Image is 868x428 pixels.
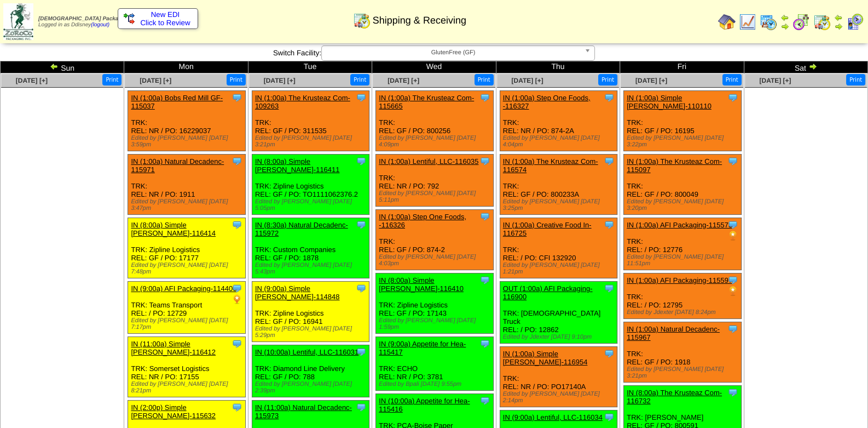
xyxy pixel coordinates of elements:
[387,77,419,84] span: [DATE] [+]
[727,387,738,398] img: Tooltip
[759,77,791,84] a: [DATE] [+]
[503,413,603,421] a: IN (9:00a) Lentiful, LLC-116034
[131,221,216,237] a: IN (8:00a) Simple [PERSON_NAME]-116414
[792,13,810,31] img: calendarblend.gif
[503,391,617,404] div: Edited by [PERSON_NAME] [DATE] 2:14pm
[479,395,490,406] img: Tooltip
[252,218,369,278] div: TRK: Custom Companies REL: GF / PO: 1878
[379,157,478,166] a: IN (1:00a) Lentiful, LLC-116035
[627,198,740,212] div: Edited by [PERSON_NAME] [DATE] 3:20pm
[379,135,493,148] div: Edited by [PERSON_NAME] [DATE] 4:09pm
[128,155,245,215] div: TRK: REL: NR / PO: 1911
[3,3,33,40] img: zoroco-logo-small.webp
[232,156,242,167] img: Tooltip
[131,262,245,275] div: Edited by [PERSON_NAME] [DATE] 7:48pm
[627,389,722,405] a: IN (8:00a) The Krusteaz Com-116732
[496,61,620,73] td: Thu
[846,13,864,31] img: calendarcustomer.gif
[627,157,722,174] a: IN (1:00a) The Krusteaz Com-115097
[604,156,615,167] img: Tooltip
[255,135,369,148] div: Edited by [PERSON_NAME] [DATE] 3:21pm
[376,155,493,207] div: TRK: REL: NR / PO: 792
[140,77,171,84] a: [DATE] [+]
[379,94,474,110] a: IN (1:00a) The Krusteaz Com-115665
[503,262,617,275] div: Edited by [PERSON_NAME] [DATE] 1:21pm
[124,10,192,27] a: New EDI Click to Review
[131,198,245,212] div: Edited by [PERSON_NAME] [DATE] 3:47pm
[232,338,242,349] img: Tooltip
[252,345,369,397] div: TRK: Diamond Line Delivery REL: GF / PO: 788
[264,77,296,84] a: [DATE] [+]
[131,94,223,110] a: IN (1:00a) Bobs Red Mill GF-115037
[500,218,617,278] div: TRK: REL: / PO: CFI 132920
[780,22,789,31] img: arrowright.gif
[131,403,216,420] a: IN (2:00p) Simple [PERSON_NAME]-115632
[500,91,617,151] div: TRK: REL: NR / PO: 874-2A
[722,74,742,85] button: Print
[379,276,464,293] a: IN (8:00a) Simple [PERSON_NAME]-116410
[255,326,369,339] div: Edited by [PERSON_NAME] [DATE] 5:29pm
[128,282,245,334] div: TRK: Teams Transport REL: / PO: 12729
[503,350,588,366] a: IN (1:00a) Simple [PERSON_NAME]-116954
[379,397,470,413] a: IN (10:00a) Appetite for Hea-115416
[373,15,466,26] span: Shipping & Receiving
[252,155,369,215] div: TRK: Zipline Logistics REL: GF / PO: TO1111062376.2
[326,46,580,59] span: GlutenFree (GF)
[511,77,543,84] a: [DATE] [+]
[627,254,740,267] div: Edited by [PERSON_NAME] [DATE] 11:51pm
[627,309,740,316] div: Edited by Jdexter [DATE] 8:24pm
[356,283,367,294] img: Tooltip
[635,77,667,84] a: [DATE] [+]
[232,219,242,230] img: Tooltip
[627,325,720,341] a: IN (1:00a) Natural Decadenc-115967
[131,135,245,148] div: Edited by [PERSON_NAME] [DATE] 3:59pm
[624,218,741,270] div: TRK: REL: / PO: 12776
[624,273,741,319] div: TRK: REL: / PO: 12795
[128,337,245,397] div: TRK: Somerset Logistics REL: NR / PO: 17155
[227,74,246,85] button: Print
[500,282,617,344] div: TRK: [DEMOGRAPHIC_DATA] Truck REL: / PO: 12862
[255,381,369,394] div: Edited by [PERSON_NAME] [DATE] 2:39pm
[255,94,350,110] a: IN (1:00a) The Krusteaz Com-109263
[38,16,130,22] span: [DEMOGRAPHIC_DATA] Packaging
[727,323,738,334] img: Tooltip
[624,322,741,383] div: TRK: REL: GF / PO: 1918
[252,282,369,342] div: TRK: Zipline Logistics REL: GF / PO: 16941
[248,61,372,73] td: Tue
[124,13,135,24] img: ediSmall.gif
[503,284,593,301] a: OUT (1:00a) AFI Packaging-116900
[91,22,109,28] a: (logout)
[808,62,817,71] img: arrowright.gif
[503,157,598,174] a: IN (1:00a) The Krusteaz Com-116574
[627,366,740,379] div: Edited by [PERSON_NAME] [DATE] 3:21pm
[151,10,180,19] span: New EDI
[503,135,617,148] div: Edited by [PERSON_NAME] [DATE] 4:04pm
[846,74,865,85] button: Print
[604,283,615,294] img: Tooltip
[500,347,617,407] div: TRK: REL: NR / PO: PO17140A
[102,74,121,85] button: Print
[376,91,493,151] div: TRK: REL: GF / PO: 800256
[131,381,245,394] div: Edited by [PERSON_NAME] [DATE] 8:21pm
[760,13,777,31] img: calendarprod.gif
[727,286,738,296] img: PO
[16,77,48,84] a: [DATE] [+]
[131,340,216,356] a: IN (11:00a) Simple [PERSON_NAME]-116412
[604,412,615,423] img: Tooltip
[1,61,124,73] td: Sun
[624,91,741,151] div: TRK: REL: GF / PO: 16195
[50,62,59,71] img: arrowleft.gif
[38,16,130,28] span: Logged in as Ddisney
[627,221,732,229] a: IN (1:00a) AFI Packaging-115573
[356,92,367,103] img: Tooltip
[255,403,352,420] a: IN (11:00a) Natural Decadenc-115973
[834,22,843,31] img: arrowright.gif
[255,262,369,275] div: Edited by [PERSON_NAME] [DATE] 5:43pm
[474,74,494,85] button: Print
[128,91,245,151] div: TRK: REL: NR / PO: 16229037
